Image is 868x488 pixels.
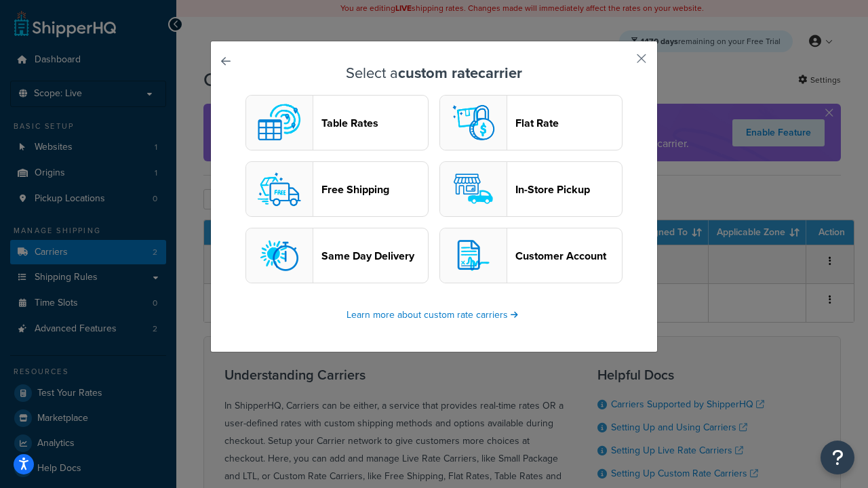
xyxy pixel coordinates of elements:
[515,183,622,196] header: In-Store Pickup
[245,228,429,283] button: sameday logoSame Day Delivery
[321,183,428,196] header: Free Shipping
[398,62,522,84] strong: custom rate carrier
[439,228,623,283] button: customerAccount logoCustomer Account
[439,161,623,217] button: pickup logoIn-Store Pickup
[321,249,428,262] header: Same Day Delivery
[446,228,500,283] img: customerAccount logo
[439,95,623,150] button: flat logoFlat Rate
[515,249,622,262] header: Customer Account
[321,117,428,129] header: Table Rates
[821,441,854,474] button: Open Resource Center
[446,96,500,150] img: flat logo
[252,228,307,283] img: sameday logo
[245,161,429,217] button: free logoFree Shipping
[347,308,521,322] a: Learn more about custom rate carriers
[245,95,429,150] button: custom logoTable Rates
[446,162,500,216] img: pickup logo
[252,162,307,216] img: free logo
[245,65,623,81] h3: Select a
[252,96,307,150] img: custom logo
[515,117,622,129] header: Flat Rate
